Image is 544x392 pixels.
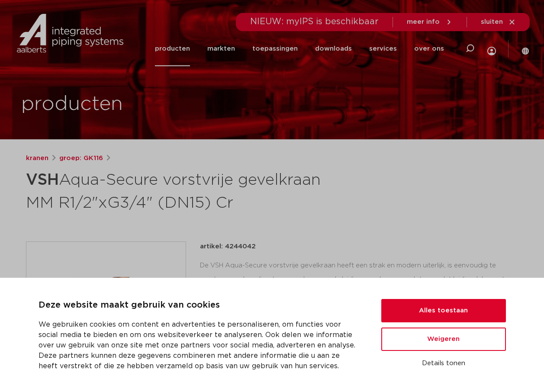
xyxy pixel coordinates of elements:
[481,19,503,25] span: sluiten
[200,259,518,345] div: De VSH Aqua-Secure vorstvrije gevelkraan heeft een strak en modern uiterlijk, is eenvoudig te mon...
[315,31,352,66] a: downloads
[200,241,256,252] p: artikel: 4244042
[26,167,351,214] h1: Aqua-Secure vorstvrije gevelkraan MM R1/2"xG3/4" (DN15) Cr
[39,319,361,371] p: We gebruiken cookies om content en advertenties te personaliseren, om functies voor social media ...
[369,31,397,66] a: services
[407,18,453,26] a: meer info
[381,328,506,351] button: Weigeren
[26,153,48,164] a: kranen
[207,31,235,66] a: markten
[250,17,379,26] span: NIEUW: myIPS is beschikbaar
[59,153,103,164] a: groep: GK116
[487,29,496,69] div: my IPS
[414,31,444,66] a: over ons
[381,299,506,322] button: Alles toestaan
[155,31,444,66] nav: Menu
[252,31,298,66] a: toepassingen
[26,172,59,188] strong: VSH
[407,19,440,25] span: meer info
[155,31,190,66] a: producten
[481,18,516,26] a: sluiten
[39,299,361,312] p: Deze website maakt gebruik van cookies
[21,90,123,118] h1: producten
[381,356,506,371] button: Details tonen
